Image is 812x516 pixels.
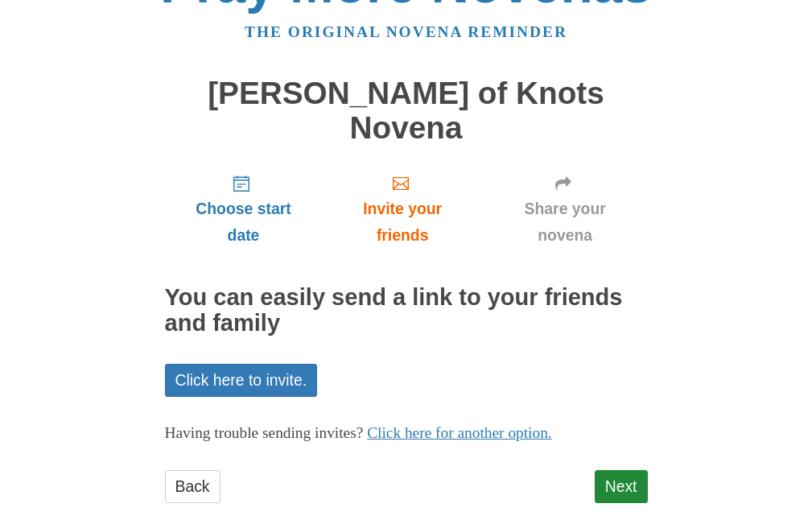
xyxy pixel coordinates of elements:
span: Invite your friends [338,196,466,249]
h2: You can easily send a link to your friends and family [165,285,648,336]
a: The original novena reminder [245,23,567,40]
a: Next [595,470,648,503]
a: Click here for another option. [367,424,552,441]
a: Share your novena [483,161,648,257]
span: Choose start date [181,196,307,249]
a: Invite your friends [322,161,482,257]
span: Having trouble sending invites? [165,424,364,441]
span: Share your novena [499,196,632,249]
h1: [PERSON_NAME] of Knots Novena [165,76,648,145]
a: Click here to invite. [165,364,318,397]
a: Back [165,470,221,503]
a: Choose start date [165,161,323,257]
